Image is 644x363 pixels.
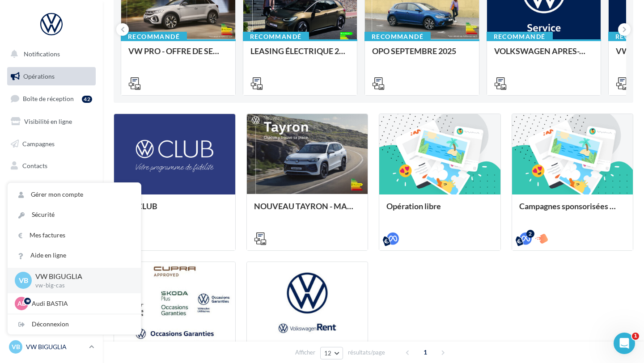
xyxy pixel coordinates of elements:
[372,46,472,64] div: OPO SEPTEMBRE 2025
[5,135,97,153] a: Campagnes
[418,345,432,359] span: 1
[121,32,187,42] div: Recommandé
[5,201,97,220] a: Calendrier
[324,350,332,357] span: 12
[23,95,74,102] span: Boîte de réception
[632,333,639,340] span: 1
[23,72,55,80] span: Opérations
[22,162,47,169] span: Contacts
[8,225,141,245] a: Mes factures
[26,342,85,351] p: VW BIGUGLIA
[348,348,385,357] span: résultats/page
[5,156,97,175] a: Contacts
[254,202,361,219] div: NOUVEAU TAYRON - MARS 2025
[320,347,343,359] button: 12
[8,205,141,225] a: Sécurité
[8,185,141,205] a: Gérer mon compte
[8,245,141,266] a: Aide en ligne
[364,32,431,42] div: Recommandé
[243,32,309,42] div: Recommandé
[5,67,97,86] a: Opérations
[5,223,97,249] a: PLV et print personnalisable
[19,275,28,286] span: VB
[526,230,534,238] div: 2
[5,253,97,279] a: Campagnes DataOnDemand
[121,202,228,219] div: VW CLUB
[22,139,55,147] span: Campagnes
[8,314,141,334] div: Déconnexion
[12,342,20,351] span: VB
[35,282,127,290] p: vw-big-cas
[128,46,228,64] div: VW PRO - OFFRE DE SEPTEMBRE 25
[519,202,626,219] div: Campagnes sponsorisées OPO
[5,179,97,198] a: Médiathèque
[487,32,553,42] div: Recommandé
[32,299,130,308] p: Audi BASTIA
[7,338,96,355] a: VB VW BIGUGLIA
[17,299,26,308] span: AB
[24,50,60,58] span: Notifications
[5,112,97,131] a: Visibilité en ligne
[5,89,97,108] a: Boîte de réception42
[494,46,594,64] div: VOLKSWAGEN APRES-VENTE
[614,333,635,354] iframe: Intercom live chat
[82,96,92,103] div: 42
[5,45,94,63] button: Notifications
[295,348,315,357] span: Afficher
[24,118,72,125] span: Visibilité en ligne
[250,46,350,64] div: LEASING ÉLECTRIQUE 2025
[35,271,127,282] p: VW BIGUGLIA
[386,202,493,219] div: Opération libre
